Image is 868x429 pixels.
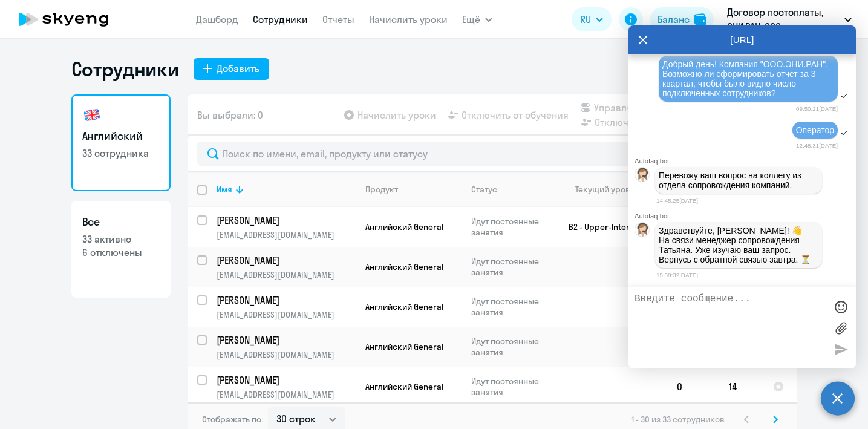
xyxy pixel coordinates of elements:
div: Autofaq bot [635,157,856,165]
p: [EMAIL_ADDRESS][DOMAIN_NAME] [217,229,355,240]
time: 09:50:21[DATE] [796,105,838,112]
span: Английский General [365,381,443,392]
button: Балансbalance [650,7,714,31]
p: [EMAIL_ADDRESS][DOMAIN_NAME] [217,269,355,280]
span: Английский General [365,221,443,232]
div: Статус [471,184,497,195]
div: Autofaq bot [635,212,856,220]
img: balance [694,13,706,25]
p: Идут постоянные занятия [471,296,554,318]
a: [PERSON_NAME] [217,254,355,267]
button: Добавить [194,58,269,80]
p: Идут постоянные занятия [471,336,554,358]
p: Идут постоянные занятия [471,376,554,398]
time: 15:08:32[DATE] [656,272,698,278]
img: bot avatar [635,223,650,240]
span: Добрый день! Компания "ООО.ЭНИ.РАН". Возможно ли сформировать отчет за 3 квартал, чтобы было видн... [662,59,830,98]
p: Договор постоплаты, ЭНИ.РАН, ООО [727,5,840,34]
span: Английский General [365,341,443,352]
td: 0 [667,367,719,407]
label: Лимит 10 файлов [832,319,850,337]
p: Здравствуйте, [PERSON_NAME]! 👋 ﻿На связи менеджер сопровождения Татьяна. Уже изучаю ваш запрос. В... [659,226,818,264]
span: 1 - 30 из 33 сотрудников [631,414,725,425]
span: RU [580,12,591,27]
button: Ещё [462,7,492,31]
a: Начислить уроки [369,13,448,25]
p: 6 отключены [82,246,160,259]
span: Отображать по: [202,414,263,425]
p: 33 сотрудника [82,146,160,160]
div: Текущий уровень [575,184,644,195]
p: [PERSON_NAME] [217,214,353,227]
time: 12:48:31[DATE] [796,142,838,149]
time: 14:45:25[DATE] [656,197,698,204]
p: [EMAIL_ADDRESS][DOMAIN_NAME] [217,389,355,400]
a: Отчеты [322,13,354,25]
p: Перевожу ваш вопрос на коллегу из отдела сопровождения компаний. [659,171,818,190]
p: 33 активно [82,232,160,246]
div: Продукт [365,184,461,195]
div: Текущий уровень [564,184,667,195]
div: Статус [471,184,554,195]
span: Английский General [365,301,443,312]
p: [PERSON_NAME] [217,254,353,267]
a: Все33 активно6 отключены [71,201,171,298]
span: Ещё [462,12,480,27]
h3: Все [82,214,160,230]
td: 14 [719,367,763,407]
button: Договор постоплаты, ЭНИ.РАН, ООО [721,5,858,34]
a: Английский33 сотрудника [71,94,171,191]
a: [PERSON_NAME] [217,373,355,387]
div: Имя [217,184,232,195]
a: [PERSON_NAME] [217,214,355,227]
a: [PERSON_NAME] [217,293,355,307]
a: Дашборд [196,13,238,25]
img: english [82,105,102,125]
p: [PERSON_NAME] [217,293,353,307]
img: bot avatar [635,168,650,185]
p: [PERSON_NAME] [217,333,353,347]
p: Идут постоянные занятия [471,216,554,238]
span: Оператор [796,125,834,135]
p: [EMAIL_ADDRESS][DOMAIN_NAME] [217,349,355,360]
div: Имя [217,184,355,195]
a: Сотрудники [253,13,308,25]
td: B2 - Upper-Intermediate [555,207,667,247]
div: Продукт [365,184,398,195]
input: Поиск по имени, email, продукту или статусу [197,142,788,166]
span: Английский General [365,261,443,272]
h1: Сотрудники [71,57,179,81]
h3: Английский [82,128,160,144]
a: [PERSON_NAME] [217,333,355,347]
p: Идут постоянные занятия [471,256,554,278]
div: Добавить [217,61,259,76]
button: RU [572,7,612,31]
div: Баланс [658,12,690,27]
p: [EMAIL_ADDRESS][DOMAIN_NAME] [217,309,355,320]
p: [PERSON_NAME] [217,373,353,387]
span: Вы выбрали: 0 [197,108,263,122]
